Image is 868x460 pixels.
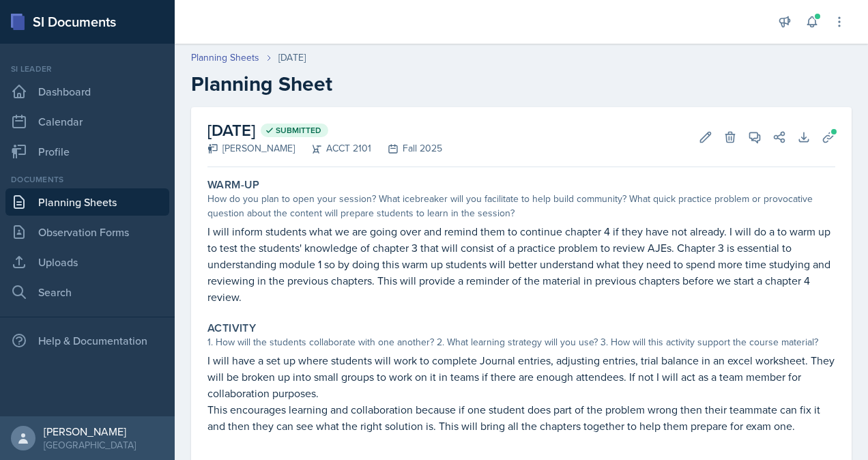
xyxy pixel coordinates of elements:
[207,335,835,349] div: 1. How will the students collaborate with one another? 2. What learning strategy will you use? 3....
[5,63,169,75] div: Si leader
[5,248,169,276] a: Uploads
[44,438,136,452] div: [GEOGRAPHIC_DATA]
[44,425,136,438] div: [PERSON_NAME]
[5,218,169,246] a: Observation Forms
[278,51,306,65] div: [DATE]
[5,108,169,135] a: Calendar
[5,327,169,354] div: Help & Documentation
[207,401,835,434] p: This encourages learning and collaboration because if one student does part of the problem wrong ...
[191,72,852,96] h2: Planning Sheet
[207,321,256,335] label: Activity
[191,51,259,65] a: Planning Sheets
[5,173,169,186] div: Documents
[207,352,835,401] p: I will have a set up where students will work to complete Journal entries, adjusting entries, tri...
[207,141,295,156] div: [PERSON_NAME]
[276,125,321,136] span: Submitted
[5,278,169,306] a: Search
[207,178,260,192] label: Warm-Up
[5,188,169,216] a: Planning Sheets
[5,78,169,105] a: Dashboard
[207,223,835,305] p: I will inform students what we are going over and remind them to continue chapter 4 if they have ...
[371,141,442,156] div: Fall 2025
[207,192,835,220] div: How do you plan to open your session? What icebreaker will you facilitate to help build community...
[5,138,169,165] a: Profile
[207,118,442,143] h2: [DATE]
[295,141,371,156] div: ACCT 2101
